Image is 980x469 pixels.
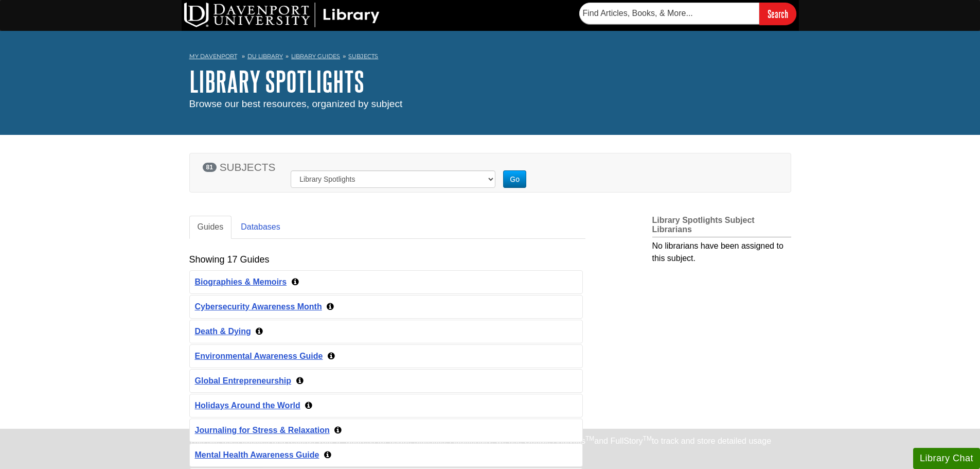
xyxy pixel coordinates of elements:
[579,3,796,25] form: Searches DU Library's articles, books, and more
[913,448,980,469] button: Library Chat
[195,327,251,336] a: Death & Dying
[189,140,791,203] section: Subject Search Bar
[291,53,340,60] a: Library Guides
[189,49,791,66] nav: breadcrumb
[348,53,378,60] a: Subjects
[195,277,287,286] a: Biographies & Memoirs
[189,66,791,97] h1: Library Spotlights
[247,53,283,60] a: DU Library
[233,216,289,239] a: Databases
[189,254,270,265] h2: Showing 17 Guides
[195,352,323,360] a: Environmental Awareness Guide
[184,3,380,27] img: DU Library
[189,52,237,61] a: My Davenport
[203,163,217,172] span: 81
[189,97,791,112] div: Browse our best resources, organized by subject
[195,376,292,385] a: Global Entrepreneurship
[652,237,791,265] div: No librarians have been assigned to this subject.
[579,3,759,24] input: Find Articles, Books, & More...
[503,170,526,188] button: Go
[195,450,319,459] a: Mental Health Awareness Guide
[220,161,276,173] span: SUBJECTS
[195,302,322,311] a: Cybersecurity Awareness Month
[195,426,330,435] a: Journaling for Stress & Relaxation
[652,216,791,237] h2: Library Spotlights Subject Librarians
[189,216,232,239] a: Guides
[195,401,300,410] a: Holidays Around the World
[643,435,652,442] sup: TM
[759,3,796,25] input: Search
